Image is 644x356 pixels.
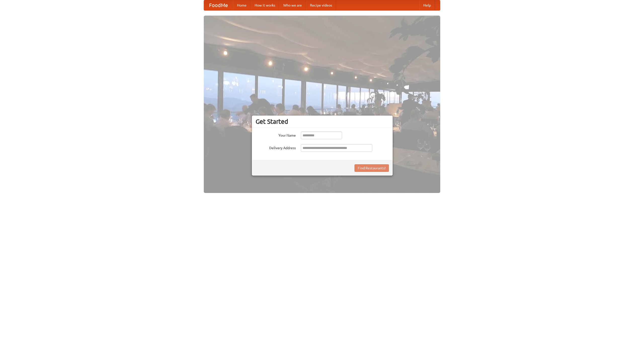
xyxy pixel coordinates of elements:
label: Delivery Address [256,144,296,150]
button: Find Restaurants! [354,164,389,172]
label: Your Name [256,132,296,138]
a: Help [419,0,435,10]
a: How it works [251,0,279,10]
a: Recipe videos [306,0,336,10]
h3: Get Started [256,118,389,125]
a: Home [233,0,251,10]
a: Who we are [279,0,306,10]
a: FoodMe [204,0,233,10]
